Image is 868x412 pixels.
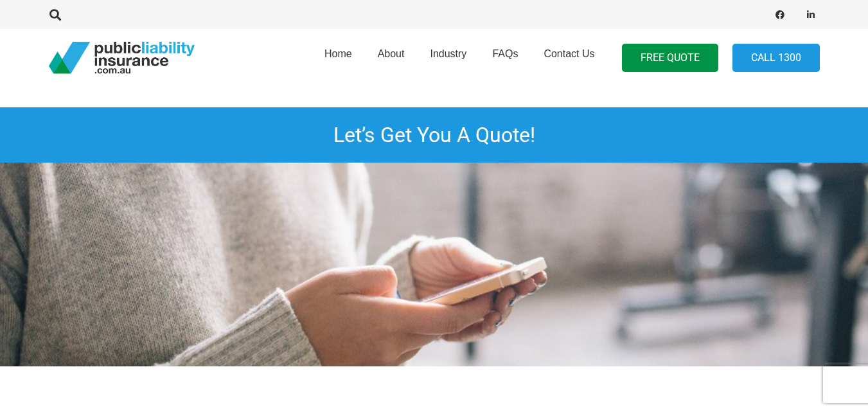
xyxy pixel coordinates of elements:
span: Contact Us [544,48,594,59]
a: Contact Us [531,25,607,91]
a: About [365,25,418,91]
a: FREE QUOTE [622,44,718,73]
a: Call 1300 [732,44,820,73]
a: FAQs [479,25,531,91]
span: Home [324,48,352,59]
span: About [378,48,405,59]
a: LinkedIn [802,6,820,24]
a: pli_logotransparent [49,42,195,74]
a: Search [43,9,69,21]
a: Industry [417,25,479,91]
a: Home [312,25,365,91]
a: Facebook [771,6,789,24]
span: Industry [430,48,466,59]
span: FAQs [492,48,518,59]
